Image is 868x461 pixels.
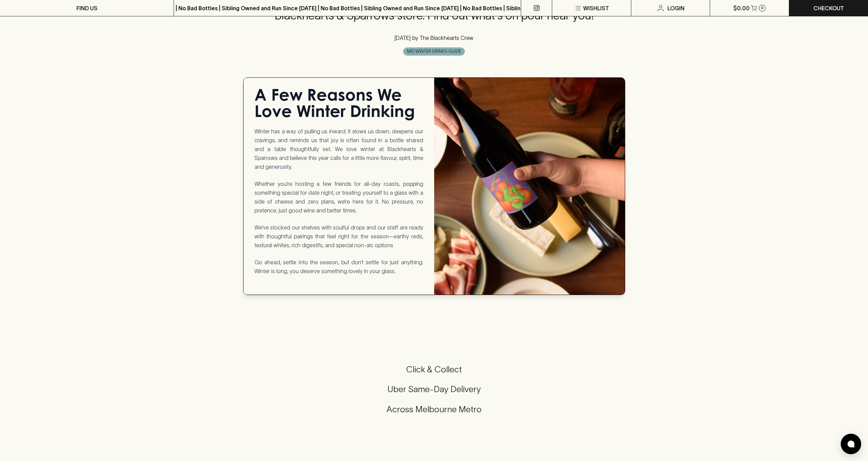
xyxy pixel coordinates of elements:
[254,258,423,276] p: Go ahead, settle into the season, but don’t settle for just anything. Winter is long, you deserve...
[848,441,854,447] img: bubble-icon
[733,4,750,12] p: $0.00
[8,364,860,375] h5: Click & Collect
[761,6,764,10] p: 0
[76,4,98,12] p: FIND US
[583,4,609,12] p: Wishlist
[8,384,860,395] h5: Uber Same-Day Delivery
[8,404,860,415] h5: Across Melbourne Metro
[667,4,685,12] p: Login
[254,223,423,250] p: We’ve stocked our shelves with soulful drops and our staff are ready with thoughtful pairings tha...
[434,78,625,295] img: Sven Joschke
[254,89,423,121] h1: A Few Reasons We Love Winter Drinking
[813,4,844,12] p: Checkout
[395,34,411,42] p: [DATE]
[254,127,423,171] p: Winter has a way of pulling us inward. It slows us down, deepens our cravings, and reminds us tha...
[254,179,423,215] p: Whether you’re hosting a few friends for all-day roasts, popping something special for date night...
[403,48,465,55] span: MID WINTER DRINKS GUIDE
[8,337,860,451] div: Call to action block
[411,34,473,42] p: by The Blackhearts Crew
